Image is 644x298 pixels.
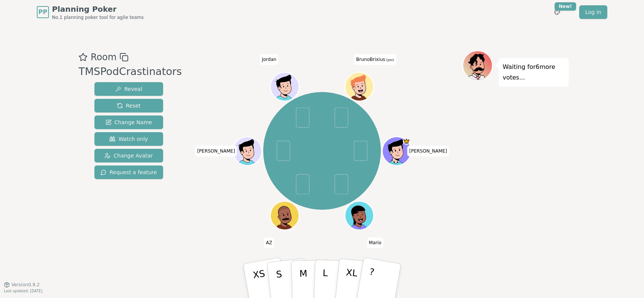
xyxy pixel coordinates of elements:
button: Click to change your avatar [346,73,373,100]
span: Change Name [105,119,152,126]
button: New! [550,5,564,19]
span: Click to change your name [354,54,396,65]
span: Click to change your name [264,237,274,248]
a: Log in [579,5,607,19]
span: Room [91,50,116,64]
span: Last updated: [DATE] [4,289,42,293]
button: Change Avatar [94,149,163,162]
span: Request a feature [101,169,157,176]
span: Watch only [109,135,148,143]
span: Click to change your name [407,146,449,156]
span: PP [38,8,47,17]
a: PPPlanning PokerNo.1 planning poker tool for agile teams [37,4,144,20]
span: Planning Poker [52,4,144,14]
button: Request a feature [94,165,163,179]
span: Click to change your name [367,237,383,248]
div: TMSPodCrastinators [79,64,182,80]
span: Yan is the host [403,137,410,145]
span: No.1 planning poker tool for agile teams [52,14,144,20]
span: (you) [385,58,394,62]
button: Version0.9.2 [4,282,40,288]
span: Reveal [115,85,142,93]
span: Version 0.9.2 [11,282,40,288]
p: Waiting for 6 more votes... [503,62,565,83]
span: Reset [117,102,141,109]
span: Click to change your name [260,54,278,65]
button: Add as favourite [79,50,88,64]
button: Reset [94,99,163,112]
span: Click to change your name [195,146,237,156]
button: Watch only [94,132,163,146]
span: Change Avatar [104,152,153,159]
div: New! [554,2,576,11]
button: Reveal [94,82,163,96]
button: Change Name [94,115,163,129]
